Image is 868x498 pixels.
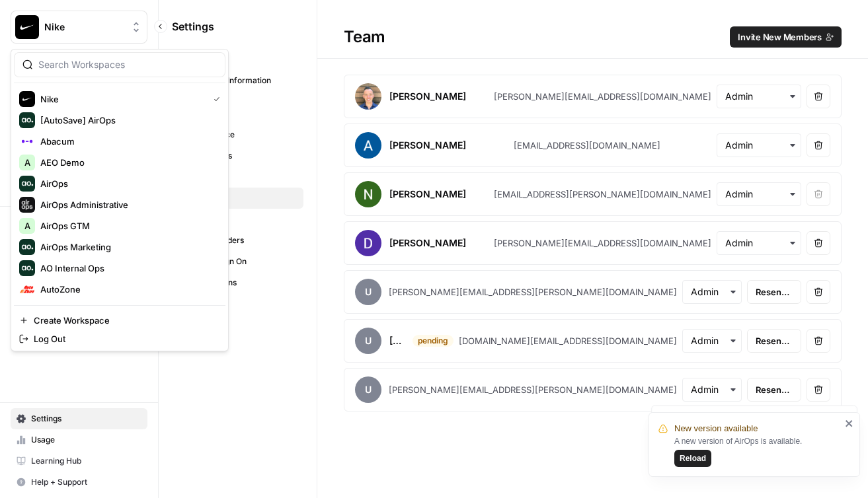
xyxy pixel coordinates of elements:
span: New version available [674,422,758,435]
button: Reload [674,450,711,467]
span: AirOps Marketing [40,240,215,254]
span: u [355,279,381,305]
button: Invite New Members [730,26,842,48]
img: AutoZone Logo [19,281,35,297]
input: Search Workspaces [38,58,217,71]
span: A [24,219,30,232]
span: u [355,376,381,403]
span: Workspace [192,129,297,141]
div: [PERSON_NAME][EMAIL_ADDRESS][DOMAIN_NAME] [494,236,711,250]
div: [PERSON_NAME][EMAIL_ADDRESS][DOMAIN_NAME] [494,90,711,103]
span: A [24,156,30,169]
div: [EMAIL_ADDRESS][DOMAIN_NAME] [514,139,660,152]
span: AirOps GTM [40,219,215,232]
img: AO Internal Ops Logo [19,260,35,276]
span: Team [192,192,297,204]
div: [PERSON_NAME] [389,188,466,201]
span: AutoZone [40,283,215,296]
a: Workspace [172,124,303,145]
span: AirOps Administrative [40,198,215,211]
button: Help + Support [11,472,147,493]
img: avatar [355,181,381,207]
input: Admin [725,139,793,152]
span: Create Workspace [34,314,215,327]
div: [PERSON_NAME][DOMAIN_NAME] [389,334,405,347]
span: Log Out [34,332,215,345]
img: [AutoSave] AirOps Logo [19,112,35,128]
span: Resend invite [756,334,793,347]
a: Databases [172,145,303,166]
a: Team [172,188,303,209]
button: Resend invite [747,280,801,304]
span: Settings [172,18,214,34]
input: Admin [725,90,793,103]
img: avatar [355,83,381,110]
div: Team [317,26,868,48]
span: Resend invite [756,383,793,396]
a: Tags [172,209,303,230]
img: Nike Logo [19,91,35,107]
span: Usage [31,434,141,446]
div: [PERSON_NAME][EMAIL_ADDRESS][PERSON_NAME][DOMAIN_NAME] [389,383,677,396]
span: Personal Information [192,75,297,87]
div: [EMAIL_ADDRESS][PERSON_NAME][DOMAIN_NAME] [494,188,711,201]
span: AO Internal Ops [40,262,215,275]
input: Admin [691,285,733,299]
a: Integrations [172,272,303,293]
span: Databases [192,150,297,162]
input: Admin [725,236,793,250]
span: Integrations [192,277,297,289]
a: Log Out [14,330,225,348]
span: Secrets [192,298,297,310]
div: [PERSON_NAME][EMAIL_ADDRESS][PERSON_NAME][DOMAIN_NAME] [389,285,677,299]
span: Reload [680,452,706,464]
span: Nike [44,20,124,34]
div: pending [413,335,454,347]
a: Single Sign On [172,251,303,272]
a: API Providers [172,230,303,251]
a: Learning Hub [11,450,147,472]
input: Admin [691,334,733,347]
span: AirOps [40,177,215,190]
a: Usage [11,429,147,450]
span: u [355,328,381,354]
div: A new version of AirOps is available. [674,435,841,467]
a: Personal Information [172,70,303,91]
button: Resend invite [747,329,801,353]
button: Workspace: Nike [11,11,147,44]
input: Admin [725,188,793,201]
div: [DOMAIN_NAME][EMAIL_ADDRESS][DOMAIN_NAME] [459,334,677,347]
a: Secrets [172,293,303,314]
a: Billing [172,166,303,188]
div: [PERSON_NAME] [389,236,466,250]
span: [AutoSave] AirOps [40,114,215,127]
img: AirOps Administrative Logo [19,197,35,213]
span: Tags [192,213,297,225]
a: Settings [11,408,147,429]
div: [PERSON_NAME] [389,139,466,152]
img: Abacum Logo [19,133,35,149]
img: AirOps Marketing Logo [19,239,35,255]
span: API Providers [192,234,297,246]
img: Nike Logo [15,15,39,39]
span: Help + Support [31,476,141,488]
img: avatar [355,230,381,256]
button: Resend invite [747,378,801,402]
button: close [845,418,854,429]
span: Learning Hub [31,455,141,467]
input: Admin [691,383,733,396]
span: Single Sign On [192,256,297,267]
span: Settings [31,413,141,425]
img: AirOps Logo [19,176,35,192]
span: Billing [192,171,297,183]
span: Invite New Members [738,30,822,44]
span: Abacum [40,135,215,148]
div: [PERSON_NAME] [389,90,466,103]
a: Create Workspace [14,311,225,330]
span: AEO Demo [40,156,215,169]
span: Nike [40,92,203,106]
img: avatar [355,132,381,159]
span: Resend invite [756,285,793,299]
div: Workspace: Nike [11,49,229,351]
